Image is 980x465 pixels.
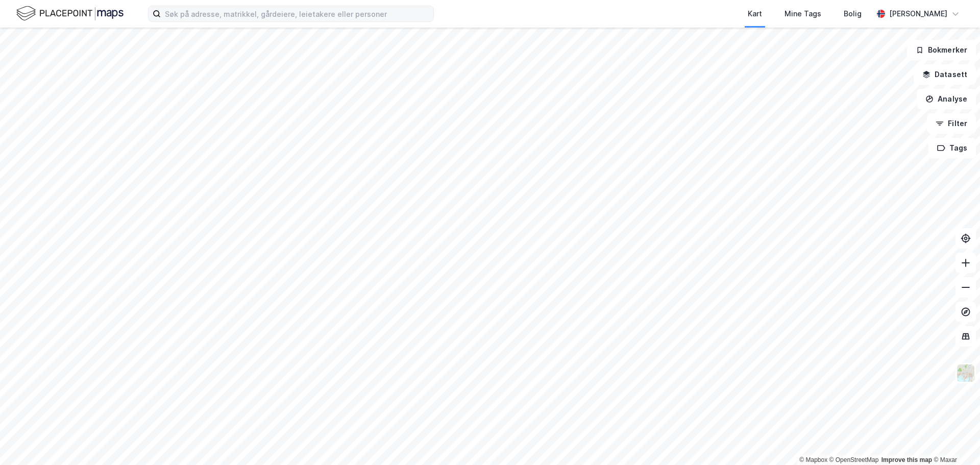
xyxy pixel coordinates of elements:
input: Søk på adresse, matrikkel, gårdeiere, leietakere eller personer [161,6,433,21]
img: logo.f888ab2527a4732fd821a326f86c7f29.svg [16,5,124,22]
div: Bolig [844,8,862,20]
div: Kontrollprogram for chat [929,416,980,465]
div: Mine Tags [785,8,821,20]
div: [PERSON_NAME] [889,8,947,20]
iframe: Chat Widget [929,416,980,465]
div: Kart [748,8,762,20]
